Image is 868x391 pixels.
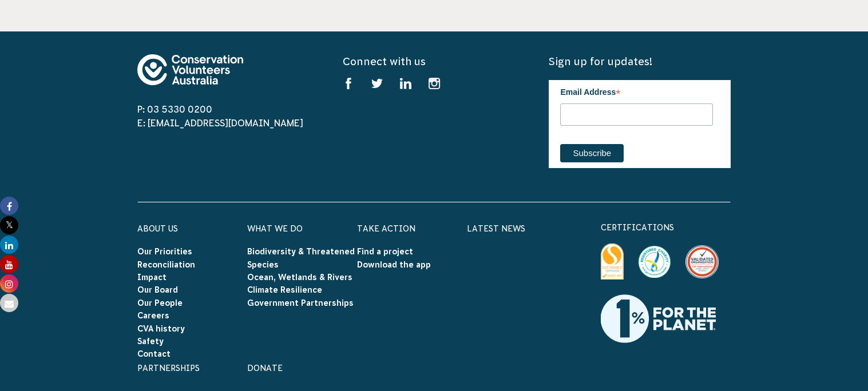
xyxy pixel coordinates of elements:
[137,298,183,308] a: Our People
[560,144,624,162] input: Subscribe
[247,224,303,233] a: What We Do
[247,298,354,308] a: Government Partnerships
[137,364,200,373] a: Partnerships
[137,54,243,85] img: logo-footer.svg
[137,311,169,320] a: Careers
[137,273,167,282] a: Impact
[357,247,413,256] a: Find a project
[137,337,164,346] a: Safety
[247,247,355,269] a: Biodiversity & Threatened Species
[467,224,525,233] a: Latest News
[549,54,731,69] h5: Sign up for updates!
[247,285,322,294] a: Climate Resilience
[137,285,178,294] a: Our Board
[137,260,195,269] a: Reconciliation
[357,260,431,269] a: Download the app
[137,247,192,256] a: Our Priorities
[601,221,731,234] p: certifications
[357,224,415,233] a: Take Action
[137,324,185,333] a: CVA history
[560,80,713,102] label: Email Address
[343,54,525,69] h5: Connect with us
[247,273,352,282] a: Ocean, Wetlands & Rivers
[137,349,171,358] a: Contact
[137,224,178,233] a: About Us
[137,104,212,114] a: P: 03 5330 0200
[137,118,303,128] a: E: [EMAIL_ADDRESS][DOMAIN_NAME]
[247,364,283,373] a: Donate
